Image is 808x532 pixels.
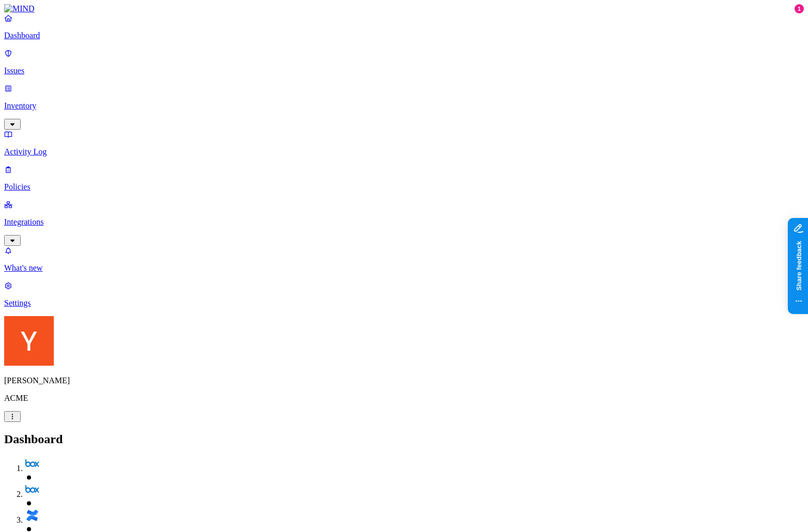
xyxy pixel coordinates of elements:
a: Dashboard [4,13,804,40]
a: Policies [4,165,804,192]
p: Activity Log [4,147,804,157]
p: [PERSON_NAME] [4,376,804,385]
a: Inventory [4,84,804,128]
p: Policies [4,182,804,192]
a: What's new [4,246,804,273]
p: Inventory [4,101,804,111]
a: Activity Log [4,130,804,157]
a: Settings [4,281,804,308]
p: Issues [4,66,804,75]
img: svg%3e [25,482,39,497]
p: Integrations [4,217,804,227]
a: Integrations [4,200,804,244]
p: ACME [4,394,804,403]
img: MIND [4,4,35,13]
img: svg%3e [25,508,39,523]
img: svg%3e [25,457,39,471]
img: Yoav Shaked [4,316,54,366]
a: Issues [4,49,804,75]
h2: Dashboard [4,432,804,446]
div: 1 [795,4,804,13]
p: What's new [4,263,804,273]
p: Dashboard [4,31,804,40]
p: Settings [4,299,804,308]
a: MIND [4,4,804,13]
